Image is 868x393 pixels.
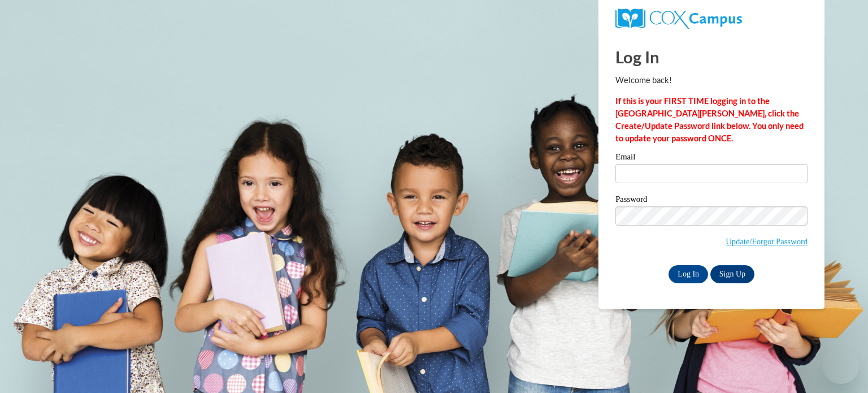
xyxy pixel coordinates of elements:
[710,265,754,283] a: Sign Up
[615,8,808,29] a: COX Campus
[615,195,808,206] label: Password
[615,153,808,164] label: Email
[823,348,859,384] iframe: Button to launch messaging window
[726,237,808,246] a: Update/Forgot Password
[615,8,742,29] img: COX Campus
[615,96,804,143] strong: If this is your FIRST TIME logging in to the [GEOGRAPHIC_DATA][PERSON_NAME], click the Create/Upd...
[615,45,808,68] h1: Log In
[615,74,808,87] p: Welcome back!
[669,265,708,283] input: Log In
